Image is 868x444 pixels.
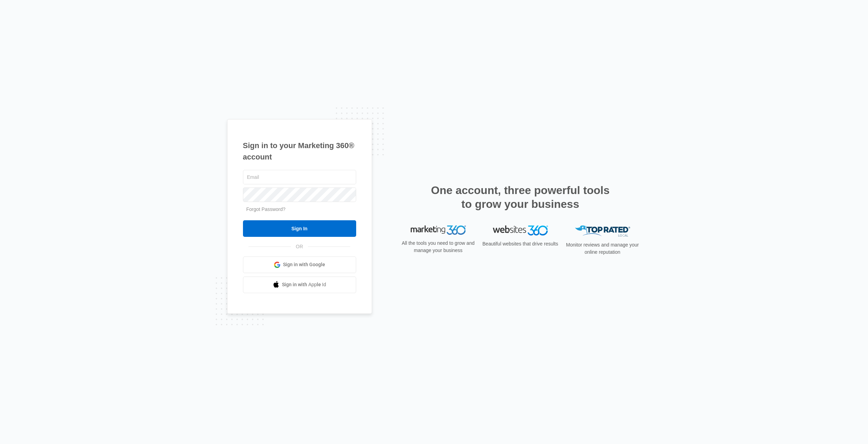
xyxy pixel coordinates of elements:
[400,240,477,254] p: All the tools you need to grow and manage your business
[482,240,559,248] p: Beautiful websites that drive results
[243,257,356,273] a: Sign in with Google
[243,277,356,293] a: Sign in with Apple Id
[282,281,326,288] span: Sign in with Apple Id
[575,225,630,237] img: Top Rated Local
[493,225,548,235] img: Websites 360
[243,220,356,237] input: Sign In
[243,170,356,184] input: Email
[246,206,286,212] a: Forgot Password?
[564,241,641,256] p: Monitor reviews and manage your online reputation
[291,243,308,250] span: OR
[411,225,466,235] img: Marketing 360
[283,261,325,268] span: Sign in with Google
[243,140,356,163] h1: Sign in to your Marketing 360® account
[429,183,612,211] h2: One account, three powerful tools to grow your business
